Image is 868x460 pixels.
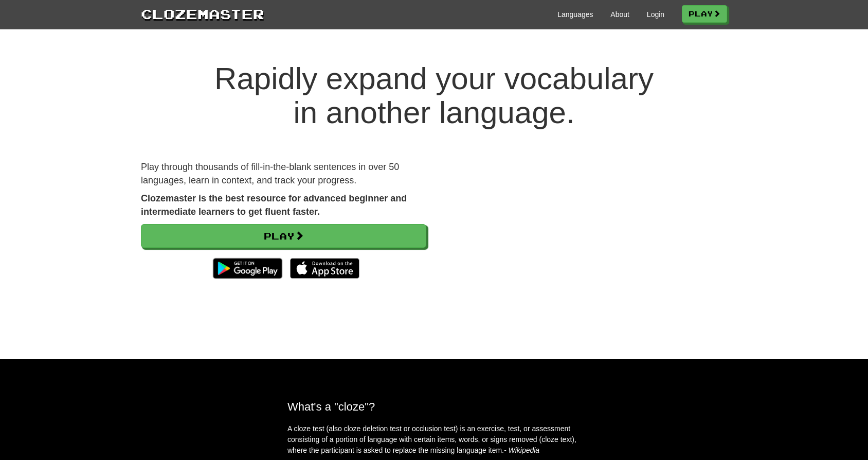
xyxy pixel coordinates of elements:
a: Play [682,5,727,23]
a: Play [141,224,426,248]
img: Download_on_the_App_Store_Badge_US-UK_135x40-25178aeef6eb6b83b96f5f2d004eda3bffbb37122de64afbaef7... [290,258,359,279]
em: - Wikipedia [504,446,539,454]
a: Languages [557,9,593,20]
a: Clozemaster [141,4,264,23]
a: About [610,9,629,20]
a: Login [647,9,664,20]
img: Get it on Google Play [208,253,287,284]
p: Play through thousands of fill-in-the-blank sentences in over 50 languages, learn in context, and... [141,161,426,187]
p: A cloze test (also cloze deletion test or occlusion test) is an exercise, test, or assessment con... [287,423,581,456]
strong: Clozemaster is the best resource for advanced beginner and intermediate learners to get fluent fa... [141,193,407,217]
h2: What's a "cloze"? [287,400,581,413]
